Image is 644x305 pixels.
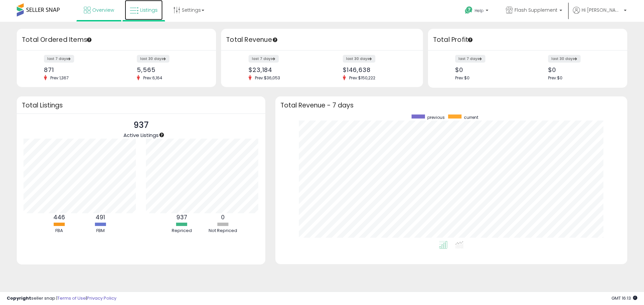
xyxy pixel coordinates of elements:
div: Tooltip anchor [159,132,165,138]
div: $0 [455,66,523,73]
label: last 7 days [44,55,74,63]
h3: Total Revenue - 7 days [280,103,622,108]
div: seller snap | | [7,295,116,302]
span: Prev: 1,367 [47,75,72,81]
a: Help [460,1,495,22]
div: 5,565 [137,66,204,73]
span: previous [427,115,445,120]
div: Not Repriced [203,228,243,234]
span: Listings [140,7,158,13]
b: 0 [221,213,225,221]
a: Privacy Policy [87,295,116,301]
a: Hi [PERSON_NAME] [573,7,627,22]
div: Tooltip anchor [272,37,278,43]
span: Prev: $150,222 [346,75,379,81]
span: current [464,115,478,120]
strong: Copyright [7,295,31,301]
div: Repriced [162,228,202,234]
span: Active Listings [123,132,159,139]
h3: Total Ordered Items [22,35,211,45]
span: Overview [92,7,114,13]
label: last 30 days [137,55,169,63]
span: Prev: $0 [548,75,562,81]
i: Get Help [465,6,473,14]
h3: Total Profit [433,35,622,45]
b: 937 [176,213,187,221]
span: Prev: $36,053 [252,75,283,81]
label: last 30 days [343,55,375,63]
h3: Total Revenue [226,35,418,45]
label: last 30 days [548,55,581,63]
b: 491 [96,213,105,221]
a: Terms of Use [57,295,86,301]
span: Prev: 6,164 [140,75,166,81]
div: FBM [80,228,120,234]
span: Help [475,8,484,13]
span: Flash Supplement [515,7,557,13]
div: $146,638 [343,66,411,73]
h3: Total Listings [22,103,260,108]
span: Hi [PERSON_NAME] [582,7,622,13]
div: Tooltip anchor [86,37,92,43]
div: FBA [39,228,79,234]
div: Tooltip anchor [467,37,473,43]
label: last 7 days [249,55,279,63]
label: last 7 days [455,55,485,63]
div: 871 [44,66,111,73]
div: $0 [548,66,615,73]
p: 937 [123,119,159,132]
div: $23,184 [249,66,317,73]
span: 2025-08-14 16:13 GMT [611,295,637,301]
span: Prev: $0 [455,75,470,81]
b: 446 [53,213,65,221]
